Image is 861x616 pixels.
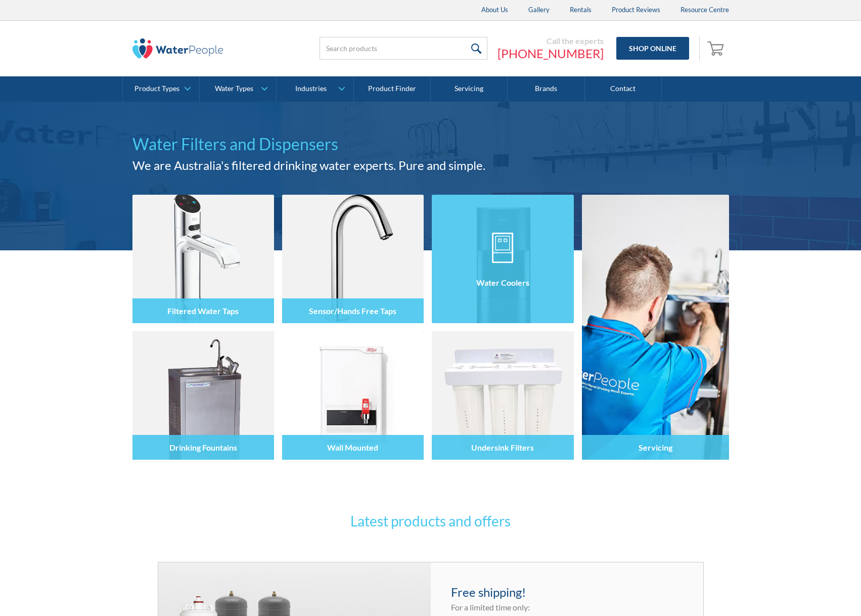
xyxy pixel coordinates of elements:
h4: Wall Mounted [327,443,378,452]
h3: Latest products and offers [234,510,628,532]
a: [PHONE_NUMBER] [497,46,604,61]
img: Drinking Fountains [132,331,274,460]
img: Wall Mounted [282,331,424,460]
p: For a limited time only: [451,601,683,613]
a: Open empty cart [705,36,729,61]
img: Filtered Water Taps [132,195,274,323]
div: Water Types [215,84,253,93]
img: The Water People [132,38,223,59]
div: Product Types [134,84,179,93]
a: Shop Online [616,37,689,60]
img: shopping cart [707,40,727,56]
a: Water Types [200,76,276,102]
a: Industries [277,76,353,102]
h4: Filtered Water Taps [167,306,239,316]
h4: Drinking Fountains [169,443,237,452]
h4: Water Coolers [476,278,529,287]
img: Water Coolers [432,195,573,323]
a: Contact [585,76,662,102]
div: Call the experts [497,36,604,46]
a: Product Types [123,76,199,102]
h4: Free shipping! [451,583,683,601]
div: Industries [295,84,327,93]
a: Servicing [582,195,729,460]
a: Brands [508,76,584,102]
h4: Servicing [639,443,672,452]
img: Undersink Filters [432,331,573,460]
a: Servicing [431,76,508,102]
a: Product Finder [354,76,431,102]
img: Sensor/Hands Free Taps [282,195,424,323]
h4: Undersink Filters [471,443,534,452]
h4: Sensor/Hands Free Taps [309,306,396,316]
input: Search products [320,37,487,60]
